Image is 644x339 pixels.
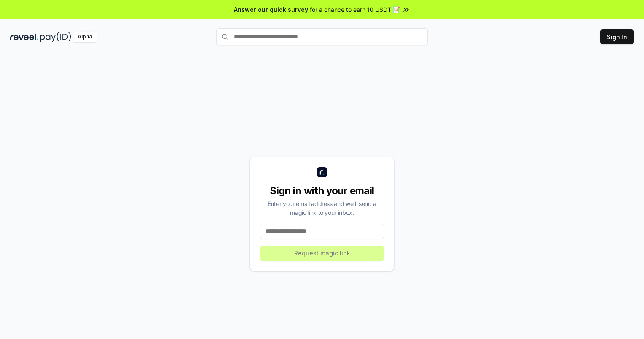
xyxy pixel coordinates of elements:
img: reveel_dark [10,32,38,42]
img: logo_small [317,167,327,177]
span: Answer our quick survey [234,5,308,14]
div: Enter your email address and we’ll send a magic link to your inbox. [260,199,384,217]
div: Sign in with your email [260,184,384,198]
div: Alpha [73,32,97,42]
button: Sign In [600,29,634,44]
span: for a chance to earn 10 USDT 📝 [310,5,400,14]
img: pay_id [40,32,71,42]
